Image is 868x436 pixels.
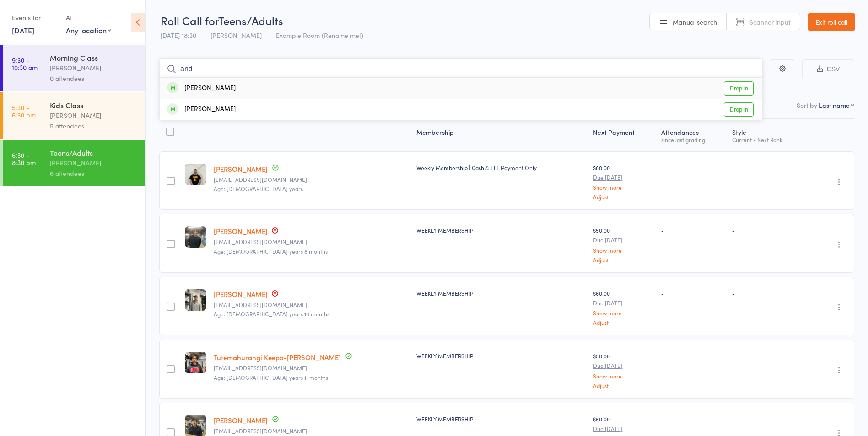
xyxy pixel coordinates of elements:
[593,174,653,181] small: Due [DATE]
[416,164,586,171] div: Weekly Membership | Cash & EFT Payment Only
[732,415,804,423] div: -
[214,289,268,299] a: [PERSON_NAME]
[593,184,653,190] a: Show more
[214,428,409,434] small: Marnersoe5@gmail.com
[593,289,653,325] div: $60.00
[732,352,804,360] div: -
[593,226,653,262] div: $50.00
[658,123,728,147] div: Atten­dances
[593,300,653,306] small: Due [DATE]
[218,13,283,28] span: Teens/Adults
[416,415,586,423] div: WEEKLY MEMBERSHIP
[819,101,850,110] div: Last name
[732,137,804,143] div: Current / Next Rank
[66,25,111,35] div: Any location
[724,81,754,96] a: Drop in
[214,164,268,174] a: [PERSON_NAME]
[3,92,145,139] a: 5:30 -6:30 pmKids Class[PERSON_NAME]5 attendees
[593,257,653,263] a: Adjust
[161,31,196,40] span: [DATE] 18:30
[593,247,653,253] a: Show more
[724,102,754,117] a: Drop in
[589,123,657,147] div: Next Payment
[66,10,111,25] div: At
[214,247,328,255] span: Age: [DEMOGRAPHIC_DATA] years 8 months
[50,100,137,110] div: Kids Class
[3,45,145,91] a: 9:30 -10:30 amMorning Class[PERSON_NAME]0 attendees
[50,110,137,121] div: [PERSON_NAME]
[50,148,137,158] div: Teens/Adults
[413,123,589,147] div: Membership
[276,31,363,40] span: Example Room (Rename me!)
[661,226,725,234] div: -
[3,140,145,186] a: 6:30 -8:30 pmTeens/Adults[PERSON_NAME]6 attendees
[12,56,38,71] time: 9:30 - 10:30 am
[50,121,137,131] div: 5 attendees
[161,13,218,28] span: Roll Call for
[661,415,725,423] div: -
[50,73,137,84] div: 0 attendees
[159,58,763,80] input: Search by name
[593,383,653,388] a: Adjust
[797,101,817,110] label: Sort by
[808,13,855,31] a: Exit roll call
[50,168,137,179] div: 6 attendees
[593,310,653,316] a: Show more
[416,352,586,360] div: WEEKLY MEMBERSHIP
[214,176,409,183] small: matt.cierpisz@gmail.com
[12,25,34,35] a: [DATE]
[12,104,36,118] time: 5:30 - 6:30 pm
[167,104,236,115] div: [PERSON_NAME]
[661,164,725,171] div: -
[50,53,137,63] div: Morning Class
[214,226,268,236] a: [PERSON_NAME]
[593,237,653,243] small: Due [DATE]
[214,415,268,425] a: [PERSON_NAME]
[12,151,36,166] time: 6:30 - 8:30 pm
[661,352,725,360] div: -
[732,289,804,297] div: -
[214,365,409,371] small: A.rolevski@hotmail.com
[593,164,653,200] div: $60.00
[673,17,717,27] span: Manual search
[732,226,804,234] div: -
[416,289,586,297] div: WEEKLY MEMBERSHIP
[593,425,653,432] small: Due [DATE]
[185,226,206,248] img: image1751269074.png
[728,123,808,147] div: Style
[661,137,725,143] div: since last grading
[416,226,586,234] div: WEEKLY MEMBERSHIP
[732,164,804,171] div: -
[214,352,341,362] a: Tutemahurangi Keepa-[PERSON_NAME]
[593,194,653,200] a: Adjust
[214,239,409,245] small: Taireinacooper27@gmail.com
[593,319,653,325] a: Adjust
[661,289,725,297] div: -
[593,373,653,379] a: Show more
[185,164,206,185] img: image1749117602.png
[749,17,791,27] span: Scanner input
[185,352,206,373] img: image1749631133.png
[214,185,303,192] span: Age: [DEMOGRAPHIC_DATA] years
[12,10,57,25] div: Events for
[214,302,409,308] small: peterdang50@gmail.com
[50,158,137,168] div: [PERSON_NAME]
[802,59,854,79] button: CSV
[50,63,137,73] div: [PERSON_NAME]
[593,362,653,369] small: Due [DATE]
[214,373,328,381] span: Age: [DEMOGRAPHIC_DATA] years 11 months
[185,289,206,311] img: image1757665935.png
[210,31,262,40] span: [PERSON_NAME]
[593,352,653,388] div: $50.00
[167,83,236,94] div: [PERSON_NAME]
[214,310,329,318] span: Age: [DEMOGRAPHIC_DATA] years 10 months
